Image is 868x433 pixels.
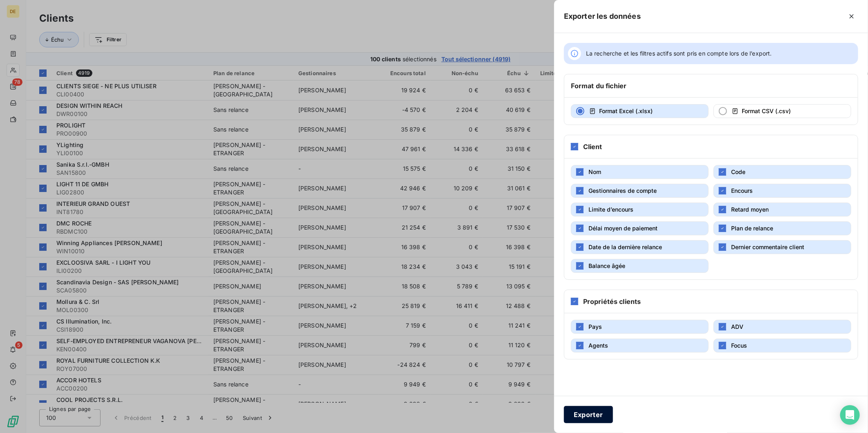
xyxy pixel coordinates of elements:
[571,339,709,353] button: Agents
[714,104,851,118] button: Format CSV (.csv)
[714,203,851,216] button: Retard moyen
[840,405,860,425] div: Open Intercom Messenger
[588,206,633,213] span: Limite d’encours
[599,107,653,114] span: Format Excel (.xlsx)
[731,225,773,232] span: Plan de relance
[588,225,658,232] span: Délai moyen de paiement
[714,165,851,179] button: Code
[571,240,709,254] button: Date de la dernière relance
[731,243,804,250] span: Dernier commentaire client
[571,165,709,179] button: Nom
[714,221,851,235] button: Plan de relance
[714,184,851,198] button: Encours
[571,203,709,216] button: Limite d’encours
[571,259,709,273] button: Balance âgée
[571,320,709,334] button: Pays
[588,262,625,269] span: Balance âgée
[588,243,662,250] span: Date de la dernière relance
[588,168,601,175] span: Nom
[714,339,851,353] button: Focus
[564,11,641,22] h5: Exporter les données
[571,184,709,198] button: Gestionnaires de compte
[588,323,602,330] span: Pays
[731,168,745,175] span: Code
[714,240,851,254] button: Dernier commentaire client
[588,187,657,194] span: Gestionnaires de compte
[714,320,851,334] button: ADV
[583,297,641,306] h6: Propriétés clients
[588,342,608,349] span: Agents
[586,49,772,58] span: La recherche et les filtres actifs sont pris en compte lors de l’export.
[731,323,743,330] span: ADV
[731,187,753,194] span: Encours
[742,107,791,114] span: Format CSV (.csv)
[564,406,613,423] button: Exporter
[571,104,709,118] button: Format Excel (.xlsx)
[731,342,747,349] span: Focus
[571,81,627,91] h6: Format du fichier
[571,221,709,235] button: Délai moyen de paiement
[731,206,769,213] span: Retard moyen
[583,142,602,152] h6: Client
